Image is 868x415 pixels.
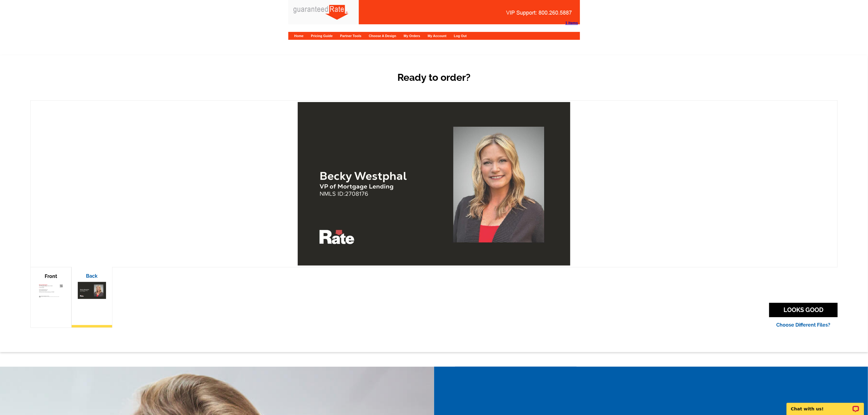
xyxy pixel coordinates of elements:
[37,282,65,299] img: small-thumb.jpg
[565,21,578,25] strong: 1 Items
[783,396,868,415] iframe: LiveChat chat widget
[78,282,106,299] img: small-thumb.jpg
[340,34,361,38] a: Partner Tools
[454,34,467,38] a: Log Out
[777,322,831,328] a: Choose Different Files?
[78,273,106,279] p: Back
[298,102,570,266] img: large-thumb.jpg
[428,34,447,38] a: My Account
[311,34,333,38] a: Pricing Guide
[37,273,65,279] p: Front
[30,72,838,83] h2: Ready to order?
[769,303,838,317] a: LOOKS GOOD
[294,34,304,38] a: Home
[404,34,420,38] a: My Orders
[369,34,396,38] a: Choose A Design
